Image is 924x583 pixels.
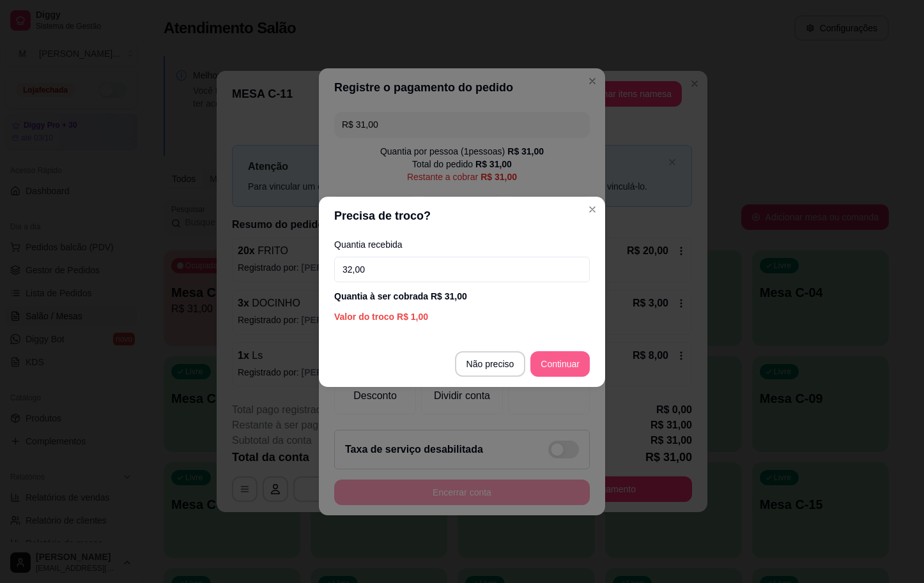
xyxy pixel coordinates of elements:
[455,351,526,377] button: Não preciso
[530,351,590,377] button: Continuar
[334,290,590,303] div: Quantia à ser cobrada R$ 31,00
[334,310,590,323] div: Valor do troco R$ 1,00
[334,240,590,249] label: Quantia recebida
[582,199,603,220] button: Close
[319,197,605,235] header: Precisa de troco?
